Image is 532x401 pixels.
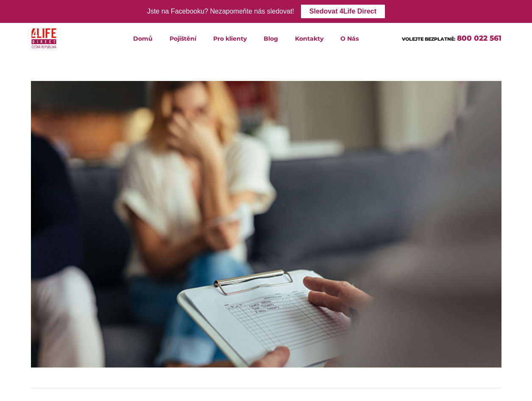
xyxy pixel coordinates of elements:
[31,81,501,368] img: Ustaraná žena sedí na gauči a naproti ní člověk sepisuje dokument.
[147,6,294,18] div: Jste na Facebooku? Nezapomeňte nás sledovat!
[287,23,332,54] a: Kontakty
[457,34,501,42] a: 800 022 561
[125,23,161,54] a: Domů
[31,26,57,50] img: 4Life Direct Česká republika logo
[255,23,287,54] a: Blog
[402,36,455,42] span: VOLEJTE BEZPLATNĚ:
[301,5,385,18] a: Sledovat 4Life Direct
